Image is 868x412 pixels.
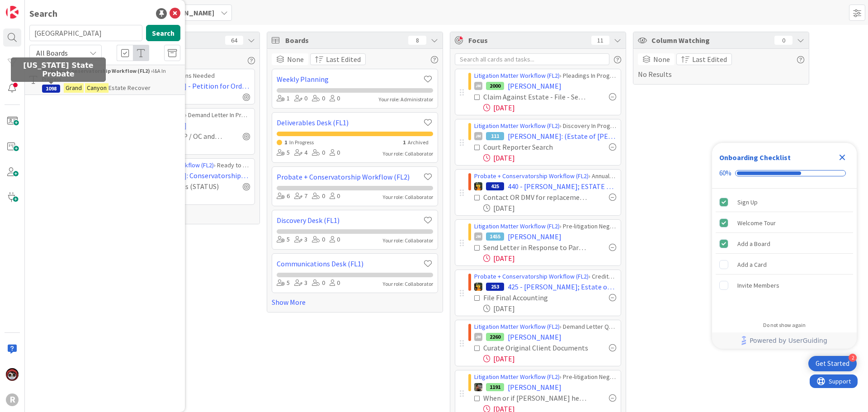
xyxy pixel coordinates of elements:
span: [PERSON_NAME] [508,382,561,393]
div: 0 [312,148,325,158]
div: 3 [294,235,307,245]
img: JS [6,368,19,381]
div: [DATE] [483,152,616,163]
span: [PERSON_NAME] [508,331,561,342]
mark: Grand [64,83,84,93]
a: Litigation Matter Workflow (FL2) [474,122,560,130]
div: JM [474,82,482,90]
span: Column Watching [651,35,770,46]
div: Sign Up is complete. [716,192,853,212]
span: [PERSON_NAME] [160,7,214,18]
div: 5 [277,235,290,245]
div: 0 [774,36,793,45]
div: 1191 [486,383,504,391]
div: JM [474,333,482,341]
span: [PERSON_NAME] - Petition for Order for Surrender of Assets [133,81,250,91]
div: 0 [312,235,325,245]
div: 425 [486,182,504,190]
div: 3 [294,278,307,288]
div: Your role: Collaborator [383,237,433,245]
div: Sign Up [737,197,758,208]
mark: Canyon [85,83,108,93]
div: Checklist progress: 60% [719,169,849,177]
div: Invite Members is incomplete. [716,275,853,295]
div: Checklist Container [712,143,857,349]
div: Your role: Collaborator [383,193,433,201]
span: In Progress [289,139,314,146]
span: 1 [403,139,406,146]
div: 6 [277,191,290,201]
div: Welcome Tour [737,218,776,228]
a: Probate + Conservatorship Workflow (FL2) [277,171,422,182]
div: Welcome Tour is complete. [716,213,853,233]
img: MW [474,383,482,391]
div: Checklist items [712,189,857,316]
span: Last Edited [692,54,727,65]
div: R [6,393,19,406]
div: JM [474,232,482,241]
div: › Creditor Claim Waiting Period [474,272,616,281]
div: › Pleadings In Progress [474,71,616,81]
a: Powered by UserGuiding [717,332,852,349]
div: Footer [712,332,857,349]
img: Visit kanbanzone.com [6,6,19,19]
div: JM [474,132,482,140]
div: Contact OR DMV for replacement title for truck online [client to send atty VIN #] [483,192,589,203]
div: 0 [294,94,307,104]
div: When or if [PERSON_NAME] hearings are pending [483,393,589,403]
span: [PERSON_NAME]: Conservatorship/Probate [keep eye on] [133,170,250,181]
a: Litigation Matter Workflow (FL2) [474,222,560,230]
button: Last Edited [310,53,366,65]
div: Add a Board [737,238,770,249]
div: [DATE] [483,353,616,364]
div: Onboarding Checklist [719,152,791,163]
a: Probate + Conservatorship Workflow (FL2) [474,272,589,280]
div: 8 [408,36,426,45]
div: Your role: Administrator [379,95,433,104]
img: MR [474,283,482,291]
div: › Demand Letter Queue [474,322,616,331]
div: I&A In Progress [42,67,180,83]
div: [DATE] [483,102,616,113]
span: 425 - [PERSON_NAME]; Estate of [PERSON_NAME] [508,281,616,292]
div: 2260 [486,333,504,341]
span: [PERSON_NAME] [508,231,561,242]
div: [DATE] [483,303,616,314]
input: Search all cards and tasks... [455,53,609,65]
div: 1 [277,94,290,104]
span: Focus [468,35,584,46]
img: MR [474,182,482,190]
div: 5 [277,278,290,288]
div: 0 [330,235,340,245]
div: Do not show again [763,322,806,329]
span: Last Edited [326,54,361,65]
div: 111 [486,132,504,140]
div: 11 [591,36,609,45]
div: 60% [719,169,731,177]
div: File Final Accounting [483,292,576,303]
div: › Annual Accounting Queue [474,171,616,181]
div: Your role: Collaborator [383,150,433,158]
span: Archived [408,139,429,146]
span: [PERSON_NAME]: (Estate of [PERSON_NAME]) [508,131,616,142]
div: 7 [294,191,307,201]
div: Invite Members [737,280,779,291]
span: Powered by UserGuiding [750,335,827,346]
span: 1 [284,139,287,146]
div: 0 [330,278,340,288]
a: Litigation Matter Workflow (FL2) [474,71,560,80]
span: All Boards [36,48,68,57]
div: 2 [849,354,857,362]
div: 2000 [486,82,504,90]
button: Last Edited [676,53,732,65]
div: 253 [486,283,504,291]
a: Litigation Matter Workflow (FL2) [474,373,560,381]
span: None [653,54,670,65]
div: [DATE] [483,253,616,264]
div: 5 [277,148,290,158]
div: No Results [638,53,804,80]
a: Probate + Conservatorship Workflow (FL2) [474,172,589,180]
div: 64 [225,36,243,45]
div: Add a Card is incomplete. [716,255,853,275]
div: 0 [330,94,340,104]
